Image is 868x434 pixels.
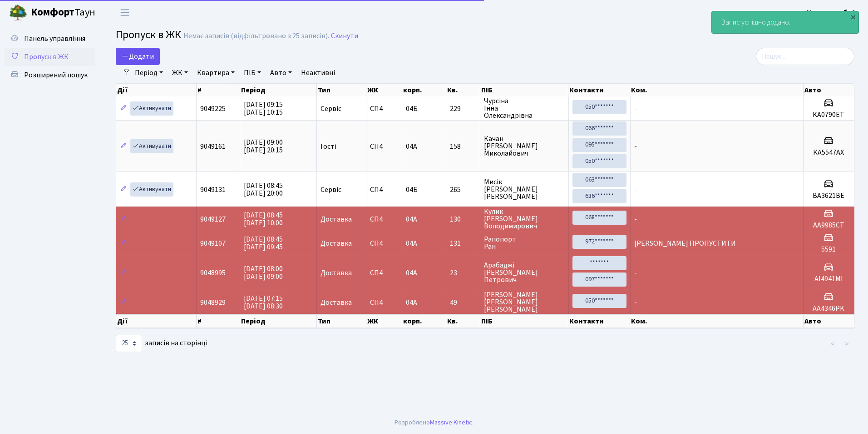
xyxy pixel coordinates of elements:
[200,268,226,278] span: 9048995
[200,104,226,114] span: 9049225
[116,84,197,96] th: Дії
[370,216,398,223] span: СП4
[9,4,27,22] img: logo.png
[406,185,418,195] span: 04Б
[634,141,637,151] span: -
[630,84,803,96] th: Ком.
[370,143,398,150] span: СП4
[317,314,366,328] th: Тип
[807,192,850,200] h5: ВА3621ВЕ
[430,418,472,427] a: Massive Kinetic
[630,314,803,328] th: Ком.
[321,269,352,277] span: Доставка
[568,84,630,96] th: Контакти
[370,299,398,306] span: СП4
[450,299,476,306] span: 49
[370,240,398,247] span: СП4
[804,84,854,96] th: Авто
[200,238,226,248] span: 9049107
[406,141,417,151] span: 04А
[406,238,417,248] span: 04А
[450,240,476,247] span: 131
[122,51,154,61] span: Додати
[450,143,476,150] span: 158
[321,216,352,223] span: Доставка
[31,5,74,20] b: Комфорт
[244,100,283,117] span: [DATE] 09:15 [DATE] 10:15
[634,104,637,114] span: -
[321,105,341,112] span: Сервіс
[116,335,207,352] label: записів на сторінці
[240,65,265,81] a: ПІБ
[804,314,854,328] th: Авто
[634,238,736,248] span: [PERSON_NAME] ПРОПУСТИТИ
[244,137,283,155] span: [DATE] 09:00 [DATE] 20:15
[484,291,565,313] span: [PERSON_NAME] [PERSON_NAME] [PERSON_NAME]
[712,11,858,33] div: Запис успішно додано.
[480,84,569,96] th: ПІБ
[807,275,850,283] h5: AI4941MI
[116,48,160,65] a: Додати
[31,5,95,20] span: Таун
[406,214,417,224] span: 04А
[366,314,402,328] th: ЖК
[450,216,476,223] span: 130
[244,210,283,228] span: [DATE] 08:45 [DATE] 10:00
[370,269,398,277] span: СП4
[807,8,857,18] b: Консьєрж б. 4.
[807,111,850,119] h5: КА0790ЕТ
[484,97,565,119] span: Чурсіна Інна Олександрівна
[266,65,296,81] a: Авто
[634,298,637,308] span: -
[402,314,447,328] th: корп.
[200,298,226,308] span: 9048929
[240,84,317,96] th: Період
[24,52,69,62] span: Пропуск в ЖК
[331,32,358,40] a: Скинути
[568,314,630,328] th: Контакти
[450,186,476,193] span: 265
[807,221,850,230] h5: AA9985CT
[5,30,95,48] a: Панель управління
[244,293,283,311] span: [DATE] 07:15 [DATE] 08:30
[634,268,637,278] span: -
[244,264,283,282] span: [DATE] 08:00 [DATE] 09:00
[317,84,366,96] th: Тип
[446,314,480,328] th: Кв.
[321,299,352,306] span: Доставка
[297,65,339,81] a: Неактивні
[756,48,854,65] input: Пошук...
[130,101,173,116] a: Активувати
[446,84,480,96] th: Кв.
[116,335,142,352] select: записів на сторінці
[395,418,473,428] div: Розроблено .
[200,141,226,151] span: 9049161
[406,104,418,114] span: 04Б
[193,65,238,81] a: Квартира
[370,186,398,193] span: СП4
[24,70,88,80] span: Розширений пошук
[183,32,329,40] div: Немає записів (відфільтровано з 25 записів).
[634,185,637,195] span: -
[200,185,226,195] span: 9049131
[484,236,565,250] span: Рапопорт Ран
[807,245,850,254] h5: 5591
[197,314,240,328] th: #
[370,105,398,112] span: СП4
[450,269,476,277] span: 23
[634,214,637,224] span: -
[5,48,95,66] a: Пропуск в ЖК
[113,5,136,20] button: Переключити навігацію
[321,143,336,150] span: Гості
[321,240,352,247] span: Доставка
[484,178,565,200] span: Мисік [PERSON_NAME] [PERSON_NAME]
[484,135,565,157] span: Качан [PERSON_NAME] Миколайович
[200,214,226,224] span: 9049127
[131,65,167,81] a: Період
[130,139,173,153] a: Активувати
[807,148,850,157] h5: КА5547АХ
[321,186,341,193] span: Сервіс
[402,84,447,96] th: корп.
[5,66,95,84] a: Розширений пошук
[406,268,417,278] span: 04А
